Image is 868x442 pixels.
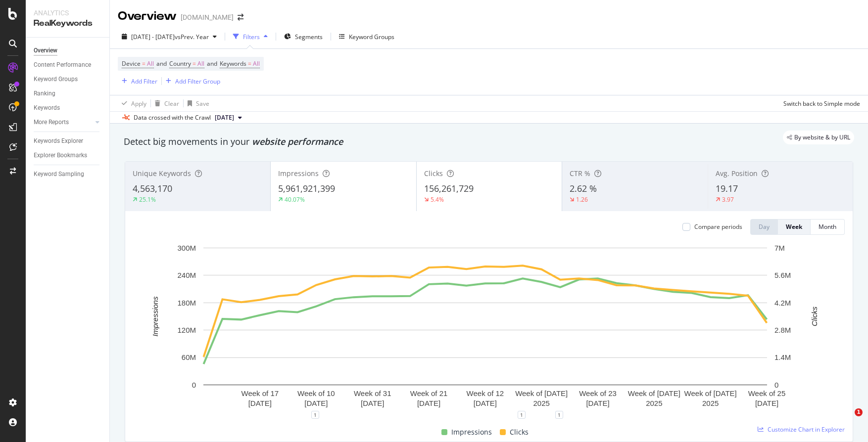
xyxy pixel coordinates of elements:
text: Week of 10 [297,389,335,398]
text: [DATE] [248,399,272,407]
text: 180M [177,299,196,307]
div: Analytics [34,8,101,18]
span: Impressions [451,426,492,438]
span: [DATE] - [DATE] [131,33,175,41]
a: More Reports [34,117,93,128]
div: RealKeywords [34,18,101,29]
span: and [156,59,167,68]
div: 1 [518,411,526,419]
div: Add Filter Group [175,77,220,86]
text: 7M [774,244,785,252]
span: 2025 Aug. 23rd [215,113,234,122]
text: 1.4M [774,353,791,361]
iframe: Intercom live chat [834,408,858,432]
a: Overview [34,45,102,56]
text: Week of 23 [579,389,617,398]
span: Keywords [220,59,246,68]
text: Week of 12 [467,389,504,398]
span: Impressions [278,169,319,178]
div: Switch back to Simple mode [783,99,860,108]
text: Clicks [810,306,819,326]
button: [DATE] [211,112,246,124]
text: [DATE] [361,399,384,407]
text: 2025 [533,399,550,407]
a: Keyword Sampling [34,169,102,179]
text: [DATE] [586,399,609,407]
div: 1 [555,411,563,419]
div: Content Performance [34,60,91,70]
div: 40.07% [285,195,305,204]
text: [DATE] [304,399,328,407]
div: Apply [131,99,146,108]
span: Customize Chart in Explorer [768,425,845,434]
div: [DOMAIN_NAME] [181,12,234,22]
div: Keywords [34,103,60,113]
div: 1 [311,411,319,419]
div: Keyword Sampling [34,169,84,179]
text: 2.8M [774,326,791,334]
div: Ranking [34,88,55,99]
text: Week of 25 [748,389,786,398]
a: Keyword Groups [34,74,102,85]
text: 0 [774,381,778,389]
div: Day [759,222,770,231]
div: Month [819,222,836,231]
button: Add Filter [118,75,157,87]
svg: A chart. [133,243,838,415]
text: 60M [182,353,196,361]
text: [DATE] [474,399,497,407]
span: Clicks [510,426,529,438]
div: 25.1% [139,195,156,204]
button: Month [811,219,845,235]
span: and [207,59,217,68]
span: Clicks [424,169,443,178]
button: Filters [229,29,272,44]
span: 156,261,729 [424,182,474,194]
button: Clear [151,95,179,111]
span: By website & by URL [794,134,850,140]
text: 5.6M [774,271,791,279]
span: 4,563,170 [133,182,172,194]
div: Keywords Explorer [34,136,83,146]
button: Day [750,219,778,235]
text: Week of [DATE] [628,389,680,398]
span: vs Prev. Year [175,33,209,41]
text: Week of [DATE] [684,389,737,398]
div: Keyword Groups [34,74,78,85]
span: Device [122,59,141,68]
button: Week [778,219,811,235]
span: All [253,57,260,71]
div: Data crossed with the Crawl [134,113,211,122]
span: Segments [295,33,323,41]
div: Explorer Bookmarks [34,150,87,161]
button: Add Filter Group [162,75,220,87]
a: Ranking [34,88,102,99]
text: [DATE] [417,399,440,407]
span: Country [169,59,191,68]
span: = [142,59,145,68]
a: Keywords [34,103,102,113]
text: 0 [192,381,196,389]
div: Overview [118,8,177,25]
text: Week of [DATE] [515,389,568,398]
div: 3.97 [722,195,734,204]
text: Week of 21 [410,389,448,398]
button: [DATE] - [DATE]vsPrev. Year [118,29,221,44]
div: 1.26 [576,195,588,204]
span: Unique Keywords [133,169,191,178]
button: Keyword Groups [335,29,398,44]
text: Week of 31 [354,389,391,398]
button: Apply [118,95,146,111]
span: 5,961,921,399 [278,182,335,194]
span: All [147,57,154,71]
div: Week [786,222,802,231]
span: CTR % [570,169,590,178]
text: [DATE] [755,399,778,407]
a: Content Performance [34,60,102,70]
span: = [193,59,196,68]
div: Compare periods [694,222,742,231]
div: More Reports [34,117,69,128]
span: = [248,59,251,68]
text: 2025 [702,399,719,407]
text: Week of 17 [241,389,279,398]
